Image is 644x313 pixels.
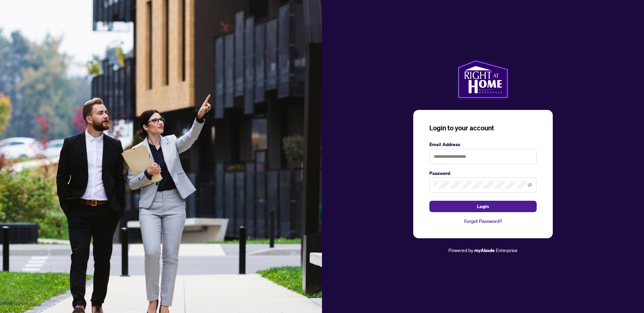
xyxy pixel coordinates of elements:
[477,201,489,212] span: Login
[429,170,537,177] label: Password
[496,247,518,253] span: Enterprise
[429,123,537,133] h3: Login to your account
[528,183,532,187] span: eye-invisible
[474,247,495,254] a: myAbode
[429,217,537,225] a: Forgot Password?
[429,141,537,148] label: Email Address
[429,201,537,212] button: Login
[457,59,509,99] img: ma-logo
[448,247,473,253] span: Powered by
